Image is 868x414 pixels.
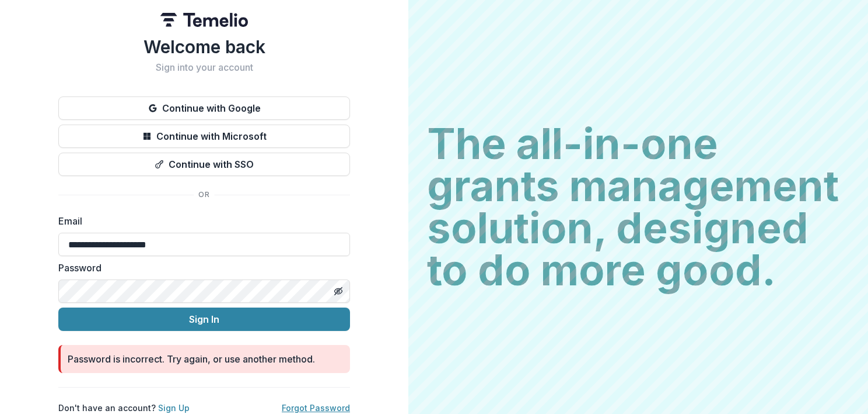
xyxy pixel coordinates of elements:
[58,402,190,414] p: Don't have an account?
[58,153,350,176] button: Continue with SSO
[329,282,348,301] button: Toggle password visibility
[58,308,350,331] button: Sign In
[160,13,248,27] img: Temelio
[58,214,343,228] label: Email
[158,403,190,413] a: Sign Up
[58,96,350,120] button: Continue with Google
[68,352,315,366] div: Password is incorrect. Try again, or use another method.
[58,36,350,57] h1: Welcome back
[58,62,350,73] h2: Sign into your account
[58,125,350,148] button: Continue with Microsoft
[282,403,350,413] a: Forgot Password
[58,261,343,275] label: Password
